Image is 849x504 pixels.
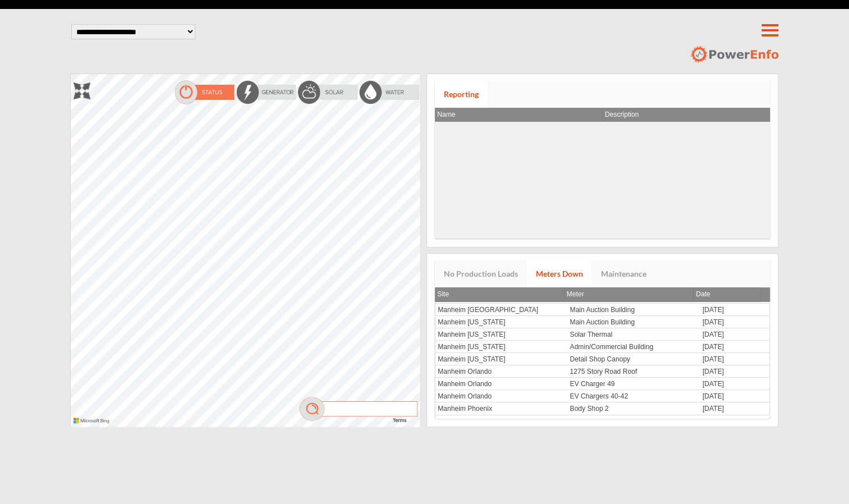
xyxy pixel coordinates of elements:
[568,378,700,390] td: EV Charger 49
[700,378,770,390] td: [DATE]
[694,287,761,302] th: Date
[568,304,700,316] td: Main Auction Building
[173,80,235,105] img: statusOn.png
[568,365,700,378] td: 1275 Story Road Roof
[298,396,420,421] img: mag.png
[700,365,770,378] td: [DATE]
[437,111,455,118] span: Name
[74,83,90,99] img: zoom.png
[700,304,770,316] td: [DATE]
[568,341,700,353] td: Admin/Commercial Building
[565,287,694,302] th: Meter
[568,390,700,402] td: EV Chargers 40-42
[567,290,584,298] span: Meter
[690,45,778,64] img: logo
[435,341,567,353] td: Manheim [US_STATE]
[435,260,527,287] a: No Production Loads
[435,365,567,378] td: Manheim Orlando
[359,80,420,105] img: waterOff.png
[700,390,770,402] td: [DATE]
[568,402,700,415] td: Body Shop 2
[568,353,700,365] td: Detail Shop Canopy
[568,328,700,341] td: Solar Thermal
[437,290,449,298] span: Site
[74,420,112,424] a: Microsoft Bing
[568,316,700,328] td: Main Auction Building
[435,304,567,316] td: Manheim [GEOGRAPHIC_DATA]
[435,287,564,302] th: Site
[700,402,770,415] td: [DATE]
[527,260,592,287] a: Meters Down
[435,402,567,415] td: Manheim Phoenix
[696,290,710,298] span: Date
[700,328,770,341] td: [DATE]
[435,81,488,108] a: Reporting
[700,341,770,353] td: [DATE]
[435,328,567,341] td: Manheim [US_STATE]
[603,108,770,122] th: Description
[235,80,297,105] img: energyOff.png
[435,108,603,122] th: Name
[297,80,359,105] img: solarOff.png
[592,260,655,287] a: Maintenance
[605,111,639,118] span: Description
[700,316,770,328] td: [DATE]
[435,353,567,365] td: Manheim [US_STATE]
[435,378,567,390] td: Manheim Orlando
[435,316,567,328] td: Manheim [US_STATE]
[700,353,770,365] td: [DATE]
[435,390,567,402] td: Manheim Orlando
